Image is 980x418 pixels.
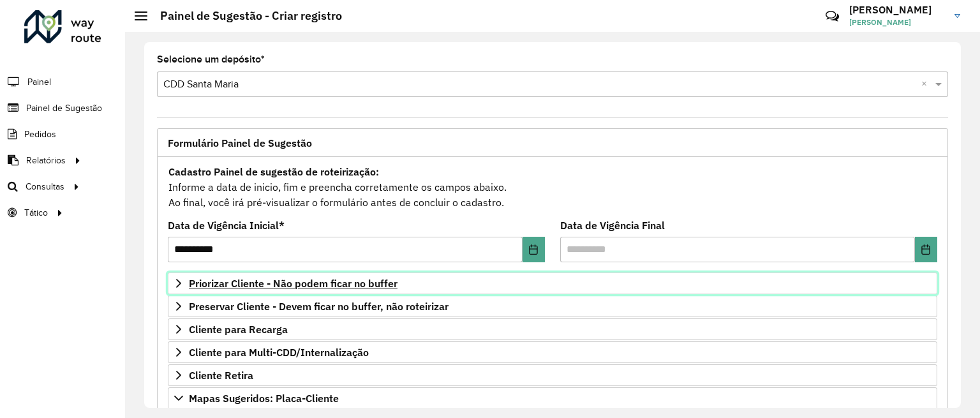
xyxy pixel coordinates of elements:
a: Mapas Sugeridos: Placa-Cliente [168,387,937,409]
span: Painel [27,75,51,89]
span: [PERSON_NAME] [849,17,945,28]
span: Preservar Cliente - Devem ficar no buffer, não roteirizar [189,301,449,311]
a: Cliente para Multi-CDD/Internalização [168,341,937,363]
span: Pedidos [24,128,56,141]
span: Cliente para Recarga [189,324,288,334]
h2: Painel de Sugestão - Criar registro [147,9,342,23]
label: Data de Vigência Inicial [168,218,285,233]
a: Cliente para Recarga [168,318,937,340]
a: Preservar Cliente - Devem ficar no buffer, não roteirizar [168,295,937,317]
span: Relatórios [26,154,66,167]
span: Painel de Sugestão [26,101,102,115]
strong: Cadastro Painel de sugestão de roteirização: [168,165,379,178]
a: Priorizar Cliente - Não podem ficar no buffer [168,272,937,294]
label: Selecione um depósito [157,52,265,67]
span: Consultas [26,180,64,193]
h3: [PERSON_NAME] [849,4,945,16]
span: Tático [24,206,48,220]
span: Cliente Retira [189,370,253,380]
span: Formulário Painel de Sugestão [168,138,312,148]
button: Choose Date [523,237,545,262]
span: Priorizar Cliente - Não podem ficar no buffer [189,278,397,288]
label: Data de Vigência Final [560,218,665,233]
span: Mapas Sugeridos: Placa-Cliente [189,393,339,403]
button: Choose Date [915,237,937,262]
a: Contato Rápido [819,3,846,30]
span: Cliente para Multi-CDD/Internalização [189,347,369,357]
a: Cliente Retira [168,364,937,386]
span: Clear all [921,77,932,92]
div: Informe a data de inicio, fim e preencha corretamente os campos abaixo. Ao final, você irá pré-vi... [168,163,937,211]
